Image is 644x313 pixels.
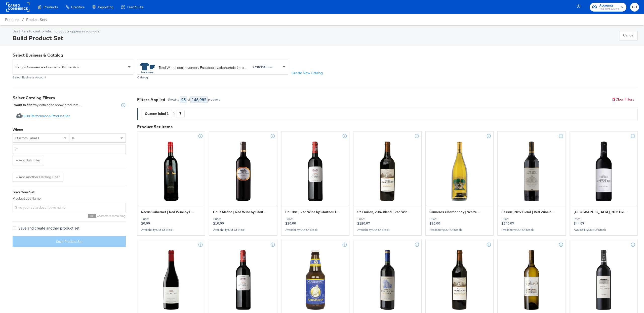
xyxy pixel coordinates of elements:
[590,3,626,12] button: AccountsTotal Wine & More
[137,97,165,103] div: Filters Applied
[445,228,462,232] span: out of stock
[13,52,638,58] div: Select Business & Catalog
[13,145,126,154] input: Enter a value for your filter
[141,228,201,232] div: Availability :
[285,217,345,221] div: Price:
[589,228,606,232] span: out of stock
[13,103,82,108] div: my catalog to show products ...
[300,228,317,232] span: out of stock
[141,210,195,214] span: Recas Cabernet | Red Wine by La Putere | 750ml | Oman
[429,217,490,226] p: $32.99
[159,65,248,70] div: Total Wine Local Inventory Facebook #stitcherads #product-catalog #keep
[13,112,73,121] button: Build Performance Product Set
[172,111,176,116] div: is
[630,3,639,12] button: GH
[13,95,126,101] div: Select Catalog Filters
[167,98,180,101] div: Showing
[98,5,113,9] span: Reporting
[15,63,127,71] span: Kargo Commerce - Formerly StitcherAds
[213,217,273,221] div: Price:
[429,217,490,221] div: Price:
[141,217,201,221] div: Price:
[516,228,534,232] span: out of stock
[180,97,187,103] div: 25
[137,124,638,130] div: Product Set Items
[599,7,619,11] span: Total Wine & More
[574,217,634,221] div: Price:
[156,228,173,232] span: out of stock
[285,228,345,232] div: Availability :
[213,217,273,226] p: $19.99
[13,76,133,79] div: Select Business Account
[501,228,561,232] div: Availability :
[357,217,417,221] div: Price:
[13,34,100,42] div: Build Product Set
[127,5,143,9] span: Feed Suite
[288,69,326,78] button: Create New Catalog
[13,196,126,201] label: Product Set Name:
[285,217,345,226] p: $39.99
[228,228,245,232] span: out of stock
[13,156,44,165] button: + Add Sub Filter
[15,136,39,140] span: custom label 1
[13,127,23,132] div: Where
[88,214,96,218] span: 100
[357,217,417,226] p: $189.97
[141,217,201,226] p: $9.99
[429,210,484,214] span: Carneros Chardonnay | White Wine by Frank Family | 750ml | Barrel Score 90+ Points
[13,214,126,218] div: characters remaining
[501,217,561,226] p: $249.97
[13,29,100,34] div: Use filters to control which products appear in your ads.
[213,228,273,232] div: Availability :
[285,210,339,214] span: Pauillac | Red Wine by Chateau la Fleur Peyrabon | 750ml | Barrel Score 92-94 Points
[137,76,288,79] div: Catalog:
[72,136,75,140] span: is
[19,18,26,22] span: /
[13,103,34,107] strong: I want to filter
[253,65,265,69] strong: 2,918,900
[190,97,208,103] div: 146,982
[142,110,172,118] div: Custom label 1
[574,228,634,232] div: Availability :
[208,98,220,101] div: products
[176,110,184,117] div: 7
[26,18,47,22] a: Product Sets
[620,31,638,40] button: Cancel
[13,190,126,195] div: Save Your Set
[372,228,389,232] span: out of stock
[608,95,638,104] button: Clear Filters
[429,228,490,232] div: Availability :
[44,5,58,9] span: Products
[71,5,85,9] span: Creative
[501,210,555,214] span: Pessac, 2019 Blend | Red Wine by Chateau Les Carmes Haut Brion | 750ml | Bordeaux
[5,18,19,22] span: Products
[357,228,417,232] div: Availability :
[632,4,637,10] span: GH
[574,217,634,226] p: $44.97
[253,65,273,69] div: items
[501,217,561,221] div: Price:
[187,98,190,101] div: of
[18,226,79,231] span: Save and create another product set
[574,210,628,214] span: Pauillac, 2021 Blend | Red Wine by Chateau Pedesclaux | 750ml | Bordeaux
[357,210,411,214] span: St Emilion, 2016 Blend | Red Wine by Chateau Valandraud | 750ml | Bordeaux
[13,203,126,212] input: Give your set a descriptive name
[13,173,63,182] button: + Add Another Catalog Filter
[213,210,267,214] span: Haut Medoc | Red Wine by Chateau du Retout | 750ml
[599,3,619,8] span: Accounts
